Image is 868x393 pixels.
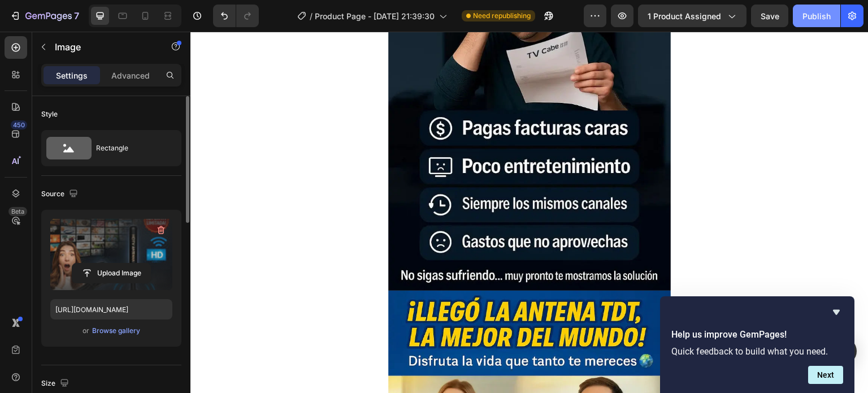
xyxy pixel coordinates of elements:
[56,70,88,81] p: Settings
[50,299,172,319] input: https://example.com/image.jpg
[751,5,788,27] button: Save
[190,32,868,393] iframe: Design area
[213,5,259,27] div: Undo/Redo
[802,10,831,22] div: Publish
[92,325,141,336] button: Browse gallery
[41,109,58,119] div: Style
[8,207,27,216] div: Beta
[671,305,843,384] div: Help us improve GemPages!
[793,5,840,27] button: Publish
[59,67,86,74] div: Dominio
[41,376,71,391] div: Size
[671,346,843,357] p: Quick feedback to build what you need.
[32,18,55,27] div: v 4.0.25
[47,66,56,75] img: tab_domain_overview_orange.svg
[72,263,151,283] button: Upload Image
[808,366,843,384] button: Next question
[133,67,180,74] div: Palabras clave
[473,11,531,21] span: Need republishing
[96,135,165,161] div: Rectangle
[648,10,721,22] span: 1 product assigned
[111,70,150,81] p: Advanced
[41,187,80,202] div: Source
[92,326,140,336] div: Browse gallery
[671,328,843,342] h2: Help us improve GemPages!
[83,324,89,338] span: or
[120,66,129,75] img: tab_keywords_by_traffic_grey.svg
[74,9,79,23] p: 7
[18,18,27,27] img: logo_orange.svg
[55,40,151,54] p: Image
[830,305,843,319] button: Hide survey
[5,5,84,27] button: 7
[638,5,747,27] button: 1 product assigned
[29,29,127,38] div: Dominio: [DOMAIN_NAME]
[18,29,27,38] img: website_grey.svg
[761,11,779,21] span: Save
[11,120,27,129] div: 450
[310,10,313,22] span: /
[315,10,435,22] span: Product Page - [DATE] 21:39:30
